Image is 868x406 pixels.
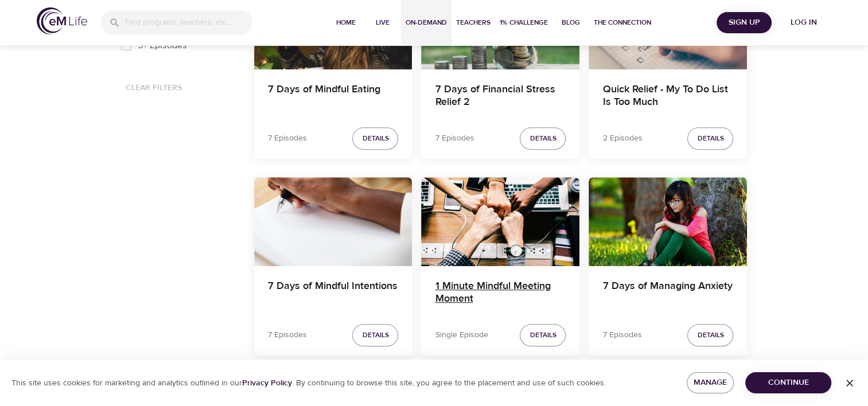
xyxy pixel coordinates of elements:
span: Details [697,329,723,341]
button: Manage [687,372,734,393]
span: On-Demand [406,17,447,29]
button: Details [687,127,733,150]
span: Details [530,329,556,341]
button: Details [352,324,398,346]
span: Blog [557,17,585,29]
button: Details [687,324,733,346]
h4: 7 Days of Managing Anxiety [602,280,733,307]
button: Details [520,324,566,346]
span: Log in [781,15,827,30]
span: Live [369,17,396,29]
button: Continue [745,372,831,393]
input: Find programs, teachers, etc... [125,10,252,35]
p: 2 Episodes [602,132,642,145]
button: 1 Minute Mindful Meeting Moment [421,177,579,266]
img: logo [37,7,87,34]
span: Manage [696,376,725,390]
span: Sign Up [721,15,767,30]
h4: Quick Relief - My To Do List Is Too Much [602,83,733,111]
span: The Connection [594,17,651,29]
span: Details [362,132,388,145]
span: Details [530,132,556,145]
button: Details [352,127,398,150]
button: 7 Days of Mindful Intentions [254,177,412,266]
span: Home [332,17,360,29]
button: Sign Up [717,12,772,33]
p: Single Episode [435,329,488,341]
span: Details [362,329,388,341]
span: Details [697,132,723,145]
h4: 7 Days of Mindful Eating [268,83,399,111]
p: 7 Episodes [435,132,474,145]
h4: 7 Days of Financial Stress Relief 2 [435,83,566,111]
a: Privacy Policy [242,378,292,388]
span: Teachers [456,17,491,29]
p: 7 Episodes [268,132,307,145]
button: Log in [776,12,831,33]
span: Continue [754,376,822,390]
span: 1% Challenge [500,17,548,29]
p: 7 Episodes [602,329,641,341]
button: Details [520,127,566,150]
h4: 1 Minute Mindful Meeting Moment [435,280,566,307]
h4: 7 Days of Mindful Intentions [268,280,399,307]
button: 7 Days of Managing Anxiety [589,177,747,266]
p: 7 Episodes [268,329,307,341]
